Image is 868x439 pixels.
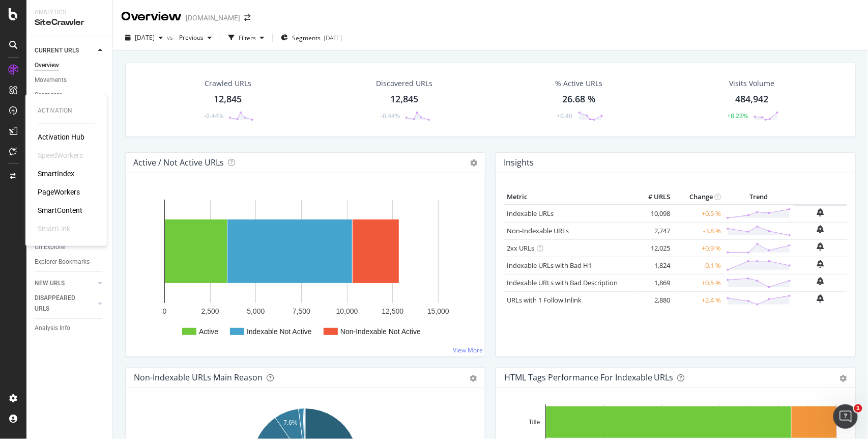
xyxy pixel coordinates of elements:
div: Segments [35,90,62,100]
div: bell-plus [817,242,824,251]
div: bell-plus [817,225,824,233]
svg: A chart. [134,189,477,348]
div: SmartLink [38,224,70,234]
td: 2,747 [632,222,673,239]
div: 12,845 [390,93,418,106]
div: Activation [38,106,95,115]
div: -0.44% [381,112,400,120]
div: Non-Indexable URLs Main Reason [134,372,263,382]
a: Segments [35,90,105,100]
div: Url Explorer [35,242,66,253]
td: +0.5 % [673,274,724,291]
div: NEW URLS [35,278,65,289]
div: +0.40 [557,112,573,120]
div: HTML Tags Performance for Indexable URLs [504,372,674,382]
td: -0.1 % [673,257,724,274]
span: Segments [292,34,321,42]
td: 1,824 [632,257,673,274]
div: +8.23% [728,112,748,120]
th: Trend [724,189,794,205]
a: Indexable URLs [507,209,554,218]
text: Indexable Not Active [247,327,312,336]
div: Overview [35,60,59,71]
div: Overview [121,8,182,25]
text: 2,500 [201,307,219,315]
a: PageWorkers [38,187,80,197]
div: -0.44% [204,112,223,120]
div: Visits Volume [730,78,775,89]
div: % Active URLs [556,78,603,89]
td: +2.4 % [673,291,724,309]
div: Explorer Bookmarks [35,257,90,267]
td: 10,098 [632,205,673,223]
a: Non-Indexable URLs [507,226,569,235]
div: 484,942 [736,93,769,106]
td: +0.9 % [673,239,724,257]
div: 26.68 % [562,93,596,106]
button: Segments[DATE] [277,30,346,46]
td: 2,880 [632,291,673,309]
div: [DATE] [324,34,342,42]
text: Title [529,419,540,426]
div: 12,845 [214,93,242,106]
th: # URLS [632,189,673,205]
div: DISAPPEARED URLS [35,293,86,314]
text: Active [199,327,218,336]
div: [DOMAIN_NAME] [186,13,240,23]
a: Explorer Bookmarks [35,257,105,267]
a: Indexable URLs with Bad Description [507,278,618,287]
button: Previous [175,30,216,46]
td: 12,025 [632,239,673,257]
a: Indexable URLs with Bad H1 [507,261,592,270]
div: SiteCrawler [35,17,104,29]
div: bell-plus [817,208,824,216]
div: gear [470,375,477,382]
a: Overview [35,60,105,71]
span: Previous [175,33,204,42]
button: Filters [224,30,268,46]
a: NEW URLS [35,278,95,289]
td: +0.5 % [673,205,724,223]
a: SmartIndex [38,169,74,179]
h4: Active / Not Active URLs [133,156,224,170]
div: SpeedWorkers [38,150,83,160]
div: SmartContent [38,205,82,215]
a: 2xx URLs [507,243,534,253]
text: 10,000 [336,307,358,315]
a: View More [453,346,483,354]
div: Analytics [35,8,104,17]
a: CURRENT URLS [35,45,95,56]
div: Filters [239,34,256,42]
div: CURRENT URLS [35,45,79,56]
div: bell-plus [817,260,824,268]
div: arrow-right-arrow-left [244,14,250,21]
div: bell-plus [817,294,824,303]
td: -3.8 % [673,222,724,239]
i: Options [470,159,477,167]
span: vs [167,33,175,42]
a: Activation Hub [38,132,84,142]
text: 15,000 [427,307,449,315]
a: Analysis Info [35,323,105,334]
div: Movements [35,75,67,86]
span: 1 [854,404,862,413]
text: Non-Indexable Not Active [340,327,421,336]
td: 1,869 [632,274,673,291]
h4: Insights [504,156,534,170]
th: Metric [504,189,632,205]
iframe: Intercom live chat [833,404,858,429]
text: 5,000 [247,307,265,315]
div: Analysis Info [35,323,70,334]
span: 2025 Aug. 29th [135,33,155,42]
button: [DATE] [121,30,167,46]
a: Movements [35,75,105,86]
div: gear [840,375,847,382]
a: DISAPPEARED URLS [35,293,95,314]
a: URLs with 1 Follow Inlink [507,295,582,305]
